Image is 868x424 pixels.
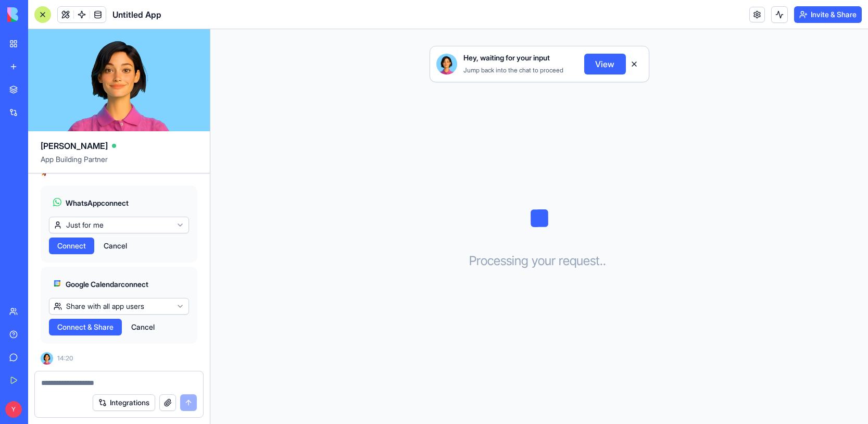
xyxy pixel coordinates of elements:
[463,66,563,74] span: Jump back into the chat to proceed
[600,253,603,269] span: .
[57,322,114,332] span: Connect & Share
[5,401,22,418] span: Y
[794,6,862,23] button: Invite & Share
[41,154,197,173] span: App Building Partner
[584,54,626,74] button: View
[41,352,53,365] img: Ella_00000_wcx2te.png
[66,279,148,290] span: Google Calendar connect
[112,8,161,21] span: Untitled App
[66,198,129,208] span: WhatsApp connect
[49,319,122,335] button: Connect & Share
[53,198,61,206] img: whatsapp
[41,140,108,152] span: [PERSON_NAME]
[93,394,155,411] button: Integrations
[436,54,457,74] img: Ella_00000_wcx2te.png
[57,354,73,363] span: 14:20
[126,319,160,335] button: Cancel
[57,241,86,251] span: Connect
[603,253,606,269] span: .
[463,53,550,63] span: Hey, waiting for your input
[49,238,94,254] button: Connect
[98,238,132,254] button: Cancel
[469,253,609,269] h3: Processing your request
[53,279,61,288] img: googlecalendar
[7,7,72,22] img: logo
